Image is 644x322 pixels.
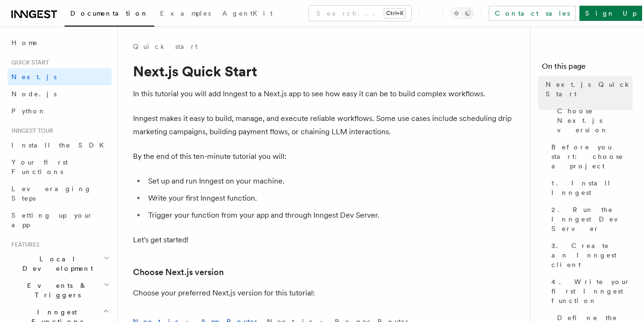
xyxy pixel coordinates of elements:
[8,59,49,66] span: Quick start
[11,212,93,229] span: Setting up your app
[8,154,112,180] a: Your first Functions
[548,138,633,175] a: Before you start: choose a project
[548,273,633,309] a: 4. Write your first Inngest function
[11,107,46,115] span: Python
[551,142,633,171] span: Before you start: choose a project
[11,90,57,98] span: Node.js
[548,237,633,273] a: 3. Create an Inngest client
[133,233,513,247] p: Let's get started!
[8,127,53,135] span: Inngest tour
[8,254,104,273] span: Local Development
[145,192,513,205] li: Write your first Inngest function.
[160,9,211,17] span: Examples
[489,6,576,21] a: Contact sales
[11,38,38,47] span: Home
[8,250,112,277] button: Local Development
[222,9,273,17] span: AgentKit
[145,209,513,222] li: Trigger your function from your app and through Inngest Dev Server.
[8,68,112,85] a: Next.js
[551,277,633,305] span: 4. Write your first Inngest function
[551,178,633,197] span: 1. Install Inngest
[70,9,149,17] span: Documentation
[133,42,198,51] a: Quick start
[8,207,112,233] a: Setting up your app
[8,137,112,154] a: Install the SDK
[309,6,411,21] button: Search...Ctrl+K
[546,80,633,99] span: Next.js Quick Start
[133,112,513,138] p: Inngest makes it easy to build, manage, and execute reliable workflows. Some use cases include sc...
[133,150,513,163] p: By the end of this ten-minute tutorial you will:
[217,3,278,26] a: AgentKit
[8,281,104,300] span: Events & Triggers
[8,34,112,51] a: Home
[65,3,154,27] a: Documentation
[542,76,633,102] a: Next.js Quick Start
[8,277,112,304] button: Events & Triggers
[8,102,112,120] a: Python
[553,102,633,138] a: Choose Next.js version
[8,180,112,207] a: Leveraging Steps
[11,141,110,149] span: Install the SDK
[8,241,39,248] span: Features
[11,158,68,175] span: Your first Functions
[542,61,633,76] h4: On this page
[551,241,633,269] span: 3. Create an Inngest client
[11,185,92,202] span: Leveraging Steps
[557,106,633,135] span: Choose Next.js version
[154,3,217,26] a: Examples
[133,266,224,279] a: Choose Next.js version
[133,87,513,101] p: In this tutorial you will add Inngest to a Next.js app to see how easy it can be to build complex...
[133,63,513,80] h1: Next.js Quick Start
[451,8,474,19] button: Toggle dark mode
[145,175,513,188] li: Set up and run Inngest on your machine.
[551,205,633,233] span: 2. Run the Inngest Dev Server
[384,9,406,18] kbd: Ctrl+K
[11,73,57,81] span: Next.js
[548,201,633,237] a: 2. Run the Inngest Dev Server
[8,85,112,102] a: Node.js
[548,175,633,201] a: 1. Install Inngest
[133,286,513,300] p: Choose your preferred Next.js version for this tutorial:
[579,6,642,21] a: Sign Up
